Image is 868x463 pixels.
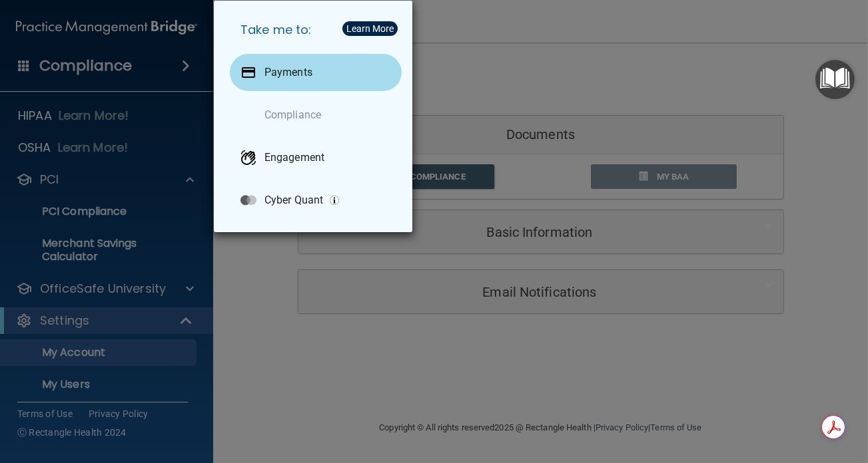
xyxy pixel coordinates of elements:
a: Payments [230,54,402,91]
p: Payments [264,66,312,79]
iframe: Drift Widget Chat Controller [801,371,852,422]
div: Learn More [346,24,394,33]
a: Compliance [230,96,402,134]
a: Cyber Quant [230,182,402,219]
p: Cyber Quant [264,194,323,207]
h5: Take me to: [230,11,402,49]
button: Learn More [342,21,398,36]
p: Engagement [264,151,324,164]
a: Engagement [230,139,402,176]
button: Open Resource Center [815,60,855,99]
